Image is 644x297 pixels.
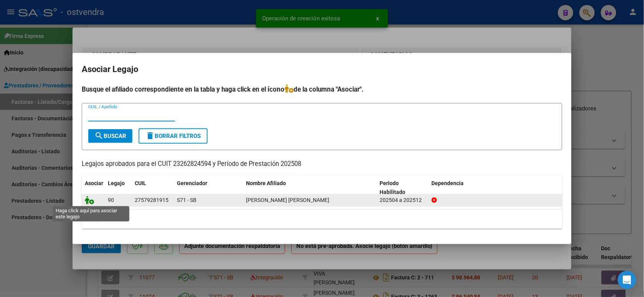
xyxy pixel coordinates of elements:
span: QUISPE GAMBOA FLOR SOFIA [246,197,329,203]
button: Buscar [88,129,132,143]
span: Legajo [108,180,125,186]
span: 90 [108,197,114,203]
span: Asociar [85,180,103,186]
datatable-header-cell: CUIL [132,175,174,200]
div: 202504 a 202512 [380,196,426,205]
button: Borrar Filtros [139,128,208,144]
div: 27579281915 [135,196,168,205]
span: Gerenciador [177,180,207,186]
datatable-header-cell: Periodo Habilitado [377,175,429,200]
p: Legajos aprobados para el CUIT 23262824594 y Período de Prestación 202508 [82,159,562,169]
mat-icon: search [94,131,104,140]
datatable-header-cell: Legajo [105,175,132,200]
datatable-header-cell: Gerenciador [174,175,243,200]
span: Nombre Afiliado [246,180,286,186]
span: Buscar [94,133,126,139]
span: S71 - SB [177,197,197,203]
div: 1 registros [82,210,562,229]
datatable-header-cell: Asociar [82,175,105,200]
div: Open Intercom Messenger [618,271,636,289]
h2: Asociar Legajo [82,62,562,77]
datatable-header-cell: Dependencia [429,175,563,200]
span: Dependencia [432,180,464,186]
span: CUIL [135,180,146,186]
span: Periodo Habilitado [380,180,406,195]
span: Borrar Filtros [145,133,201,139]
h4: Busque el afiliado correspondiente en la tabla y haga click en el ícono de la columna "Asociar". [82,84,562,94]
mat-icon: delete [145,131,155,140]
datatable-header-cell: Nombre Afiliado [243,175,377,200]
